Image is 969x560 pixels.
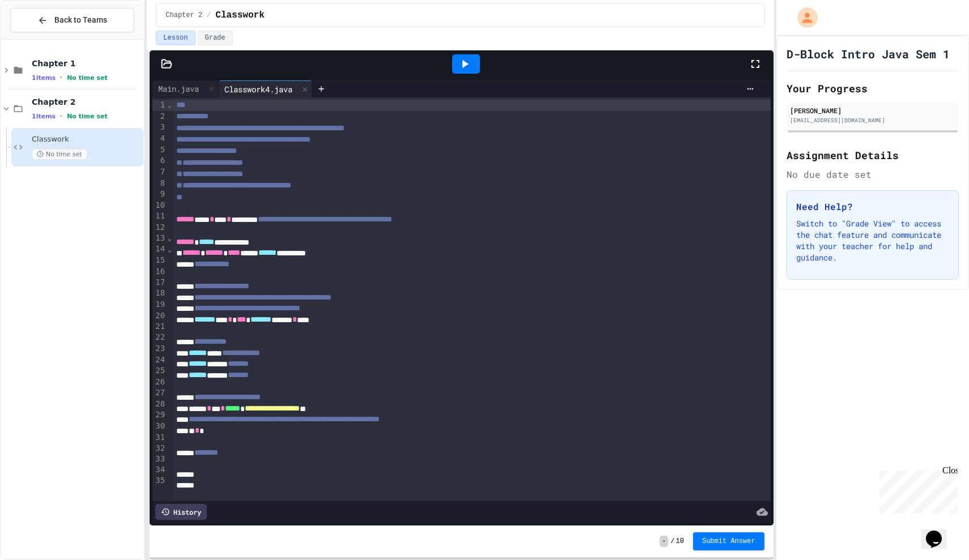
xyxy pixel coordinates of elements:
span: Back to Teams [54,14,107,26]
div: 14 [152,243,167,255]
div: 22 [152,332,167,343]
div: 13 [152,233,167,244]
span: / [670,537,674,546]
p: Switch to "Grade View" to access the chat feature and communicate with your teacher for help and ... [796,218,949,263]
span: Fold line [167,233,172,242]
div: 27 [152,387,167,399]
div: 21 [152,321,167,332]
div: 28 [152,399,167,410]
div: 25 [152,365,167,377]
div: 3 [152,122,167,133]
div: 19 [152,299,167,310]
div: [PERSON_NAME] [790,105,955,116]
div: 16 [152,266,167,277]
div: 12 [152,222,167,233]
div: 32 [152,443,167,454]
span: No time set [67,74,108,82]
div: 2 [152,111,167,122]
span: Classwork [215,8,264,22]
span: No time set [67,113,108,120]
div: 1 [152,100,167,111]
div: 15 [152,255,167,266]
span: • [60,112,62,121]
div: 6 [152,155,167,166]
button: Lesson [156,31,195,45]
div: [EMAIL_ADDRESS][DOMAIN_NAME] [790,116,955,125]
span: Chapter 1 [32,58,141,69]
div: Classwork4.java [219,80,312,97]
div: 4 [152,133,167,144]
div: 26 [152,377,167,387]
div: 5 [152,144,167,156]
span: - [660,536,668,547]
span: Chapter 2 [32,97,141,107]
div: 20 [152,310,167,322]
span: Fold line [167,245,172,254]
div: 24 [152,354,167,366]
button: Grade [198,31,233,45]
div: 18 [152,288,167,299]
div: 17 [152,277,167,288]
div: No due date set [787,168,959,181]
div: Main.java [152,83,205,95]
div: My Account [785,5,821,31]
span: Classwork [32,135,141,144]
h3: Need Help? [796,200,949,213]
span: Fold line [167,100,172,109]
span: Submit Answer [702,537,755,546]
span: Chapter 2 [165,11,202,20]
button: Back to Teams [10,8,134,32]
span: • [60,73,62,82]
div: 10 [152,200,167,211]
div: Classwork4.java [219,83,298,95]
div: 8 [152,178,167,189]
span: 1 items [32,74,56,82]
h1: D-Block Intro Java Sem 1 [787,46,950,62]
div: Chat with us now!Close [5,5,78,72]
div: 9 [152,189,167,200]
div: 33 [152,454,167,464]
div: 35 [152,475,167,486]
iframe: chat widget [921,515,958,549]
div: 11 [152,211,167,222]
iframe: chat widget [875,465,958,514]
div: 29 [152,409,167,421]
div: 30 [152,421,167,432]
span: / [207,11,211,20]
span: 1 items [32,113,56,120]
div: Main.java [152,80,219,97]
h2: Your Progress [787,80,959,96]
div: 23 [152,343,167,354]
div: 31 [152,432,167,443]
h2: Assignment Details [787,147,959,163]
div: History [155,504,207,520]
button: Submit Answer [693,532,764,550]
span: No time set [32,149,87,160]
div: 34 [152,464,167,475]
span: 10 [676,537,684,546]
div: 7 [152,166,167,178]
